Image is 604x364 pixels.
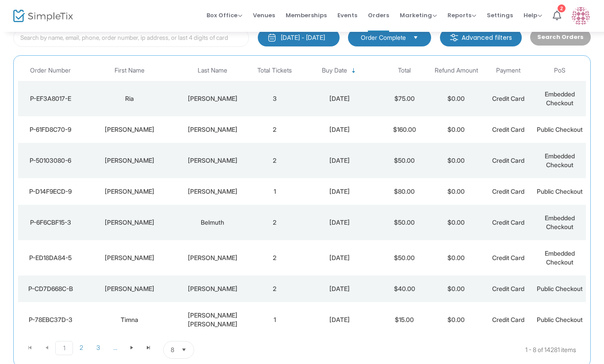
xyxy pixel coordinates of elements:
span: Embedded Checkout [545,152,575,169]
td: $0.00 [430,116,482,143]
div: Laurence [179,187,247,196]
span: Embedded Checkout [545,249,575,266]
div: P-ED18DA84-5 [20,253,81,262]
td: 2 [249,205,301,240]
td: $0.00 [430,143,482,178]
div: 2 [558,4,566,12]
td: 3 [249,81,301,116]
td: 1 [249,178,301,205]
span: Reports [447,11,476,19]
div: P-CD7D668C-B [20,284,81,293]
span: Credit Card [492,188,524,195]
span: Page 2 [73,341,90,354]
div: Ria [85,94,174,103]
td: $0.00 [430,276,482,302]
div: [DATE] - [DATE] [281,33,325,42]
div: Straus [179,125,247,134]
span: Payment [496,67,520,74]
span: Credit Card [492,157,524,164]
span: Public Checkout [537,316,583,323]
div: Gail [85,218,174,227]
div: 9/23/2025 [303,315,376,324]
div: P-EF3A8017-E [20,94,81,103]
td: $160.00 [378,116,430,143]
td: $15.00 [378,302,430,337]
span: Memberships [286,4,327,27]
td: 2 [249,143,301,178]
span: 8 [171,345,174,354]
td: 2 [249,240,301,276]
span: Go to the next page [123,341,140,354]
td: $0.00 [430,240,482,276]
div: 9/23/2025 [303,187,376,196]
td: $75.00 [378,81,430,116]
td: $0.00 [430,302,482,337]
div: 9/23/2025 [303,125,376,134]
span: Buy Date [322,67,347,74]
div: Belmuth [179,218,247,227]
img: filter [450,33,459,42]
span: Go to the last page [140,341,157,354]
td: $0.00 [430,178,482,205]
div: P-50103080-6 [20,156,81,165]
div: Karen [85,187,174,196]
div: Timna [85,315,174,324]
div: 9/23/2025 [303,156,376,165]
span: PoS [554,67,566,74]
span: Order Number [30,67,71,74]
span: Public Checkout [537,188,583,195]
td: $40.00 [378,276,430,302]
div: P-78EBC37D-3 [20,315,81,324]
span: Page 1 [55,341,73,355]
img: monthly [268,33,276,42]
td: $50.00 [378,143,430,178]
td: 2 [249,276,301,302]
span: Sortable [350,67,357,74]
span: Help [524,11,542,19]
div: Andress [179,253,247,262]
span: Last Name [198,67,227,74]
input: Search by name, email, phone, order number, ip address, or last 4 digits of card [13,29,249,47]
span: First Name [115,67,145,74]
td: $0.00 [430,205,482,240]
div: Taylor [85,156,174,165]
div: Olsen [179,94,247,103]
span: Credit Card [492,95,524,102]
div: P-6F6CBF15-3 [20,218,81,227]
span: Settings [487,4,513,27]
div: 9/23/2025 [303,253,376,262]
button: Select [178,341,190,358]
span: Page 4 [107,341,123,354]
td: $50.00 [378,205,430,240]
th: Total Tickets [249,60,301,81]
span: Go to the last page [145,344,152,351]
span: Credit Card [492,218,524,226]
div: Zartman [179,156,247,165]
div: 9/23/2025 [303,94,376,103]
span: Credit Card [492,254,524,261]
td: $80.00 [378,178,430,205]
span: Order Complete [361,33,406,42]
div: P-61FD8C70-9 [20,125,81,134]
div: Jahoda Kligler [179,311,247,329]
td: 1 [249,302,301,337]
div: Ellen [85,284,174,293]
span: Embedded Checkout [545,214,575,230]
kendo-pager-info: 1 - 8 of 14281 items [282,341,576,359]
div: Nancy [85,125,174,134]
span: Credit Card [492,126,524,133]
span: Marketing [400,11,437,19]
m-button: Advanced filters [440,29,522,46]
span: Embedded Checkout [545,90,575,107]
span: Venues [253,4,275,27]
span: Credit Card [492,316,524,323]
span: Page 3 [90,341,107,354]
span: Public Checkout [537,126,583,133]
span: Orders [368,4,389,27]
span: Public Checkout [537,285,583,292]
span: Credit Card [492,285,524,292]
div: P-D14F9ECD-9 [20,187,81,196]
th: Refund Amount [430,60,482,81]
button: [DATE] - [DATE] [258,29,340,46]
button: Select [409,33,422,42]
